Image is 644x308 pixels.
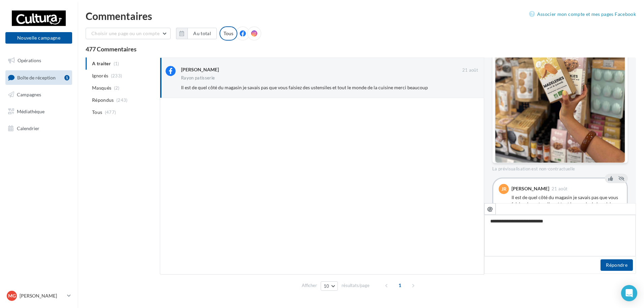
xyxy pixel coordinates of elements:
i: @ [487,206,493,212]
span: JR [501,186,506,192]
span: Boîte de réception [17,74,56,80]
span: Campagnes [17,92,41,97]
span: 1 [394,280,405,291]
p: [PERSON_NAME] [20,292,64,299]
div: [PERSON_NAME] [511,186,549,191]
span: Opérations [18,57,41,63]
a: MG [PERSON_NAME] [5,289,72,302]
span: (243) [116,97,128,103]
div: Il est de quel côté du magasin je savais pas que vous faisiez des ustensiles et tout le monde de ... [511,194,621,214]
div: Tous [219,26,237,41]
span: Médiathèque [17,109,45,114]
button: Répondre [601,259,633,271]
span: MG [8,292,16,299]
span: Calendrier [17,125,39,131]
a: Médiathèque [4,104,74,119]
button: Choisir une page ou un compte [86,28,171,39]
div: La prévisualisation est non-contractuelle [492,163,628,172]
span: Il est de quel côté du magasin je savais pas que vous faisiez des ustensiles et tout le monde de ... [181,85,428,90]
button: @ [484,203,496,215]
div: Commentaires [86,11,636,21]
a: Associer mon compte et mes pages Facebook [529,10,636,18]
a: Calendrier [4,121,74,136]
span: 10 [324,283,329,289]
a: Boîte de réception1 [4,70,74,85]
button: Au total [176,28,217,39]
div: 477 Commentaires [86,46,636,52]
span: résultats/page [342,282,370,289]
span: Afficher [302,282,317,289]
span: 21 août [462,67,478,73]
a: Opérations [4,53,74,68]
span: (233) [111,73,122,78]
a: Campagnes [4,88,74,102]
div: Open Intercom Messenger [621,285,637,301]
span: Masqués [92,85,111,91]
div: Rayon patisserie [181,76,215,80]
button: Au total [187,28,217,39]
span: (2) [114,85,120,91]
span: 21 août [552,187,567,191]
span: Tous [92,109,102,116]
span: Répondus [92,97,114,103]
div: [PERSON_NAME] [181,66,219,73]
button: Nouvelle campagne [5,32,72,44]
span: (477) [105,110,116,115]
button: 10 [321,281,338,291]
span: Ignorés [92,72,108,79]
span: Choisir une page ou un compte [91,30,159,36]
div: 1 [64,75,69,80]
